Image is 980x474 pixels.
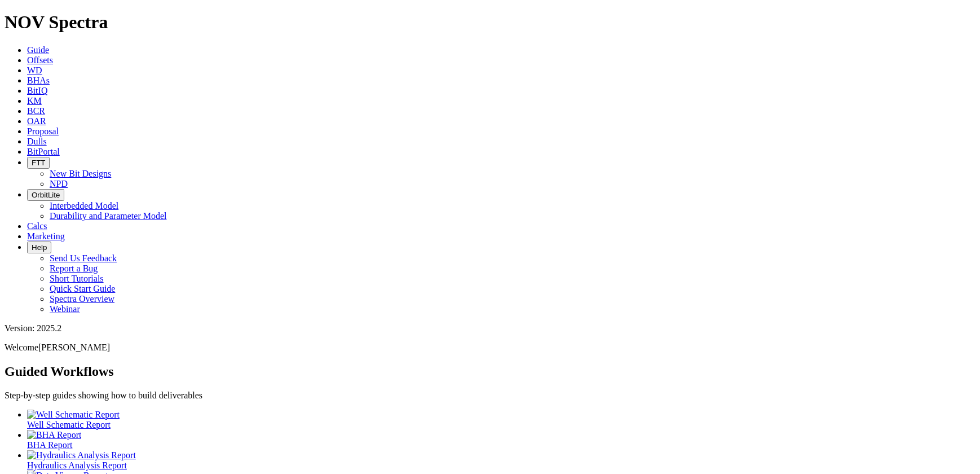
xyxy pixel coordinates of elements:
a: Offsets [27,55,53,65]
a: Short Tutorials [50,274,104,283]
a: KM [27,96,42,106]
a: Guide [27,45,49,55]
a: BCR [27,106,45,116]
img: Hydraulics Analysis Report [27,450,136,460]
h2: Guided Workflows [5,364,975,379]
img: BHA Report [27,430,81,440]
img: Well Schematic Report [27,410,120,420]
a: Webinar [50,304,80,314]
a: NPD [50,179,68,188]
p: Welcome [5,343,975,353]
h1: NOV Spectra [5,12,975,33]
span: BHA Report [27,440,72,450]
span: [PERSON_NAME] [38,343,110,352]
a: Hydraulics Analysis Report Hydraulics Analysis Report [27,450,975,470]
span: OrbitLite [32,191,60,199]
div: Version: 2025.2 [5,323,975,333]
span: Help [32,243,47,252]
a: Durability and Parameter Model [50,211,167,221]
a: Calcs [27,221,47,231]
a: Proposal [27,126,59,136]
span: Hydraulics Analysis Report [27,460,127,470]
a: New Bit Designs [50,169,111,178]
a: Spectra Overview [50,294,114,304]
a: Marketing [27,231,65,241]
a: OAR [27,116,46,126]
a: Dulls [27,137,47,146]
a: Well Schematic Report Well Schematic Report [27,410,975,429]
button: OrbitLite [27,189,64,201]
p: Step-by-step guides showing how to build deliverables [5,390,975,401]
a: Report a Bug [50,264,98,273]
span: Well Schematic Report [27,420,111,429]
a: WD [27,65,42,75]
a: BitPortal [27,147,60,156]
span: FTT [32,159,45,167]
button: Help [27,242,51,253]
a: BHA Report BHA Report [27,430,975,450]
a: Send Us Feedback [50,253,117,263]
a: BHAs [27,76,50,85]
a: Interbedded Model [50,201,118,210]
button: FTT [27,157,50,169]
a: BitIQ [27,86,47,95]
a: Quick Start Guide [50,284,115,293]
